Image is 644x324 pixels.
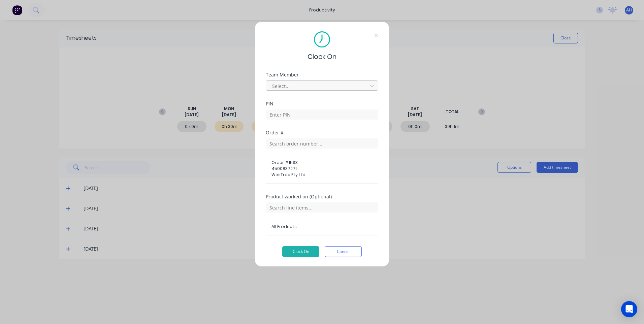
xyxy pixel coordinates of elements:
[266,194,378,199] div: Product worked on (Optional)
[266,202,378,213] input: Search line items...
[308,52,336,62] span: Clock On
[266,72,378,77] div: Team Member
[271,224,373,230] span: All Products
[271,160,373,166] span: Order # 1593
[266,109,378,120] input: Enter PIN
[271,172,373,178] span: WesTrac Pty Ltd
[271,166,373,172] span: 4500837271
[266,138,378,149] input: Search order number...
[325,246,362,257] button: Cancel
[266,101,378,106] div: PIN
[621,301,637,317] div: Open Intercom Messenger
[266,130,378,135] div: Order #
[282,246,319,257] button: Clock On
